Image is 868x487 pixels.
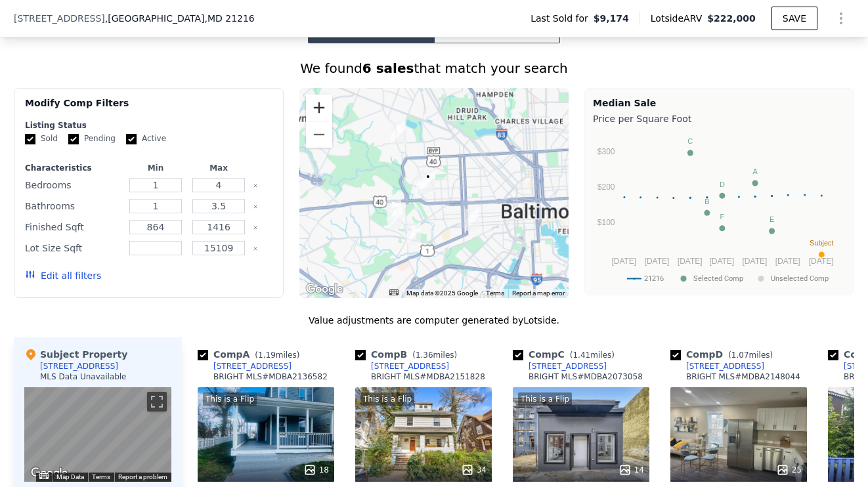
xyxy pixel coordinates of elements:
div: Lot Size Sqft [25,239,121,257]
text: [DATE] [709,257,734,266]
span: Lotside ARV [651,12,707,25]
label: Active [126,133,166,144]
span: 1.19 [258,350,276,360]
text: D [720,180,725,188]
input: Active [126,134,137,144]
button: Zoom in [306,95,332,121]
a: [STREET_ADDRESS] [513,361,607,371]
div: Price per Square Foot [593,110,846,128]
svg: A chart. [593,128,846,292]
div: 141 S Kossuth St [387,207,402,229]
div: This is a Flip [518,392,572,406]
div: Finished Sqft [25,218,121,236]
strong: 6 sales [362,60,414,76]
a: Report a problem [118,473,167,480]
label: Pending [68,133,116,144]
div: Value adjustments are computer generated by Lotside . [14,314,854,327]
div: [STREET_ADDRESS] [371,361,449,371]
text: 21216 [644,274,664,283]
text: C [687,137,693,145]
text: $200 [597,182,615,192]
div: We found that match your search [14,59,854,77]
div: [STREET_ADDRESS] [213,361,292,371]
a: Report a map error [512,289,565,297]
text: A [752,167,758,175]
div: Min [127,163,184,173]
div: Map [24,387,171,482]
span: 1.36 [416,350,433,360]
text: [DATE] [775,257,800,266]
span: 1.07 [731,350,749,360]
label: Sold [25,133,58,144]
div: Bedrooms [25,176,121,194]
text: [DATE] [743,257,768,266]
div: 52 N Monastery Ave [387,199,401,221]
div: 2722 W Lanvale St [421,170,435,192]
div: 18 [303,463,329,476]
button: Clear [253,225,258,230]
text: E [770,215,774,223]
span: ( miles) [250,350,305,360]
text: [DATE] [645,257,670,266]
a: [STREET_ADDRESS] [355,361,449,371]
div: 14 [618,463,644,476]
div: Modify Comp Filters [25,96,272,120]
text: $100 [597,218,615,227]
div: This is a Flip [203,392,257,406]
div: [STREET_ADDRESS] [40,361,118,371]
a: [STREET_ADDRESS] [670,361,764,371]
text: Unselected Comp [771,274,829,283]
div: BRIGHT MLS # MDBA2151828 [371,371,485,382]
div: Median Sale [593,96,846,110]
div: Listing Status [25,120,272,131]
div: Subject Property [24,348,127,361]
button: Edit all filters [25,269,101,282]
text: $300 [597,147,615,156]
text: [DATE] [611,257,636,266]
text: B [705,198,709,205]
div: Comp D [670,348,778,361]
div: Comp A [198,348,305,361]
a: [STREET_ADDRESS] [198,361,292,371]
span: Last Sold for [531,12,594,25]
span: 1.41 [573,350,590,360]
div: Comp C [513,348,620,361]
text: Subject [810,239,834,247]
span: , [GEOGRAPHIC_DATA] [105,12,255,25]
a: Terms (opens in new tab) [92,473,110,480]
text: [DATE] [809,257,834,266]
span: ( miles) [407,350,462,360]
input: Pending [68,134,79,144]
text: [DATE] [678,257,703,266]
span: ( miles) [723,350,778,360]
span: , MD 21216 [204,13,254,24]
span: [STREET_ADDRESS] [14,12,105,25]
button: SAVE [771,7,817,30]
div: 3113 Stafford St [406,222,421,245]
input: Sold [25,134,35,144]
a: Terms (opens in new tab) [486,289,504,297]
button: Map Data [56,473,84,482]
div: BRIGHT MLS # MDBA2148044 [686,371,800,382]
div: This is a Flip [360,392,414,406]
img: Google [28,465,71,482]
button: Keyboard shortcuts [389,289,399,295]
button: Toggle fullscreen view [147,392,167,412]
button: Zoom out [306,121,332,148]
div: 312 S Gilmor St [465,209,479,231]
div: MLS Data Unavailable [40,371,127,382]
div: BRIGHT MLS # MDBA2073058 [529,371,643,382]
text: Selected Comp [693,274,743,283]
div: Bathrooms [25,197,121,215]
div: 25 [776,463,802,476]
button: Clear [253,183,258,188]
div: Max [190,163,248,173]
button: Keyboard shortcuts [39,473,49,479]
div: Street View [24,387,171,482]
span: $222,000 [707,13,756,24]
div: [STREET_ADDRESS] [686,361,764,371]
span: $9,174 [594,12,629,25]
span: Map data ©2025 Google [406,289,478,297]
a: Open this area in Google Maps (opens a new window) [303,281,346,298]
